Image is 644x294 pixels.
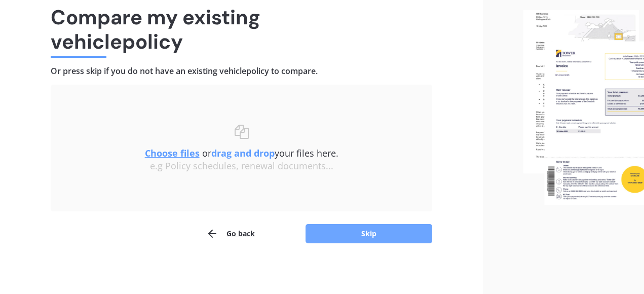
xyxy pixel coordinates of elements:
span: or your files here. [145,147,338,159]
u: Choose files [145,147,200,159]
button: Skip [306,224,432,243]
div: e.g Policy schedules, renewal documents... [71,161,412,172]
b: drag and drop [211,147,275,159]
h1: Compare my existing vehicle policy [51,5,432,54]
button: Go back [206,224,255,244]
img: files.webp [523,10,644,205]
h4: Or press skip if you do not have an existing vehicle policy to compare. [51,66,432,77]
